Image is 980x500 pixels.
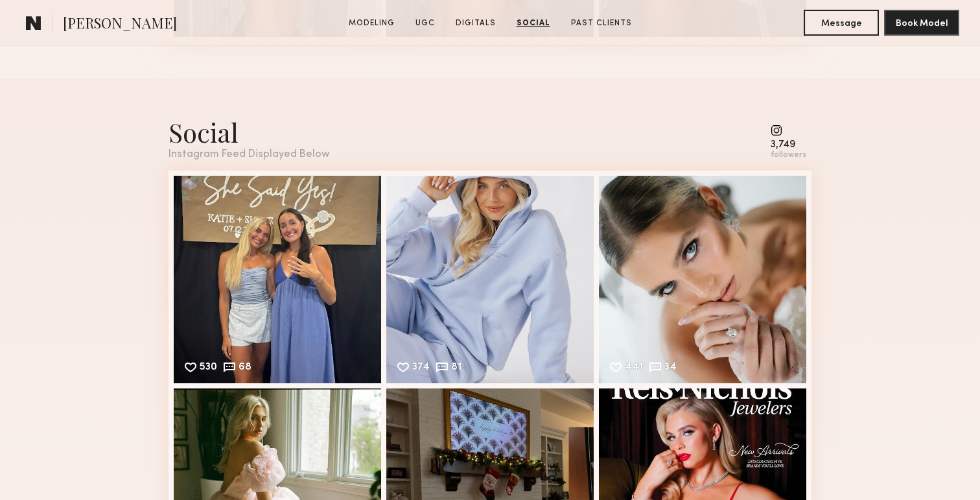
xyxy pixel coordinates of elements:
div: Instagram Feed Displayed Below [169,149,329,160]
div: followers [771,150,806,160]
div: 68 [239,363,251,374]
button: Book Model [884,10,959,36]
div: 530 [200,363,217,374]
div: Social [169,115,329,149]
a: Modeling [344,18,400,29]
div: 374 [412,363,430,374]
span: [PERSON_NAME] [63,13,177,36]
a: UGC [410,18,440,29]
div: 34 [664,363,677,374]
a: Social [511,18,555,29]
a: Book Model [884,17,959,28]
button: Message [804,10,879,36]
a: Digitals [450,18,501,29]
div: 81 [451,363,461,374]
div: 441 [625,363,643,374]
a: Past Clients [566,18,637,29]
div: 3,749 [771,140,806,150]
